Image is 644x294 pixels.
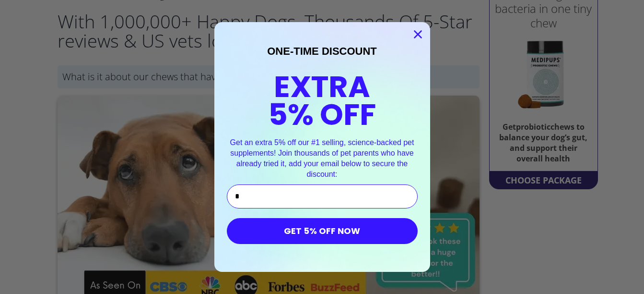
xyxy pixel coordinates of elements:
[230,138,414,178] span: Get an extra 5% off our #1 selling, science-backed pet supplements! Join thousands of pet parents...
[267,45,377,57] span: ONE-TIME DISCOUNT
[268,94,376,135] span: 5% OFF
[227,218,418,244] button: GET 5% OFF NOW
[274,66,370,108] span: EXTRA
[410,26,426,43] button: Close dialog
